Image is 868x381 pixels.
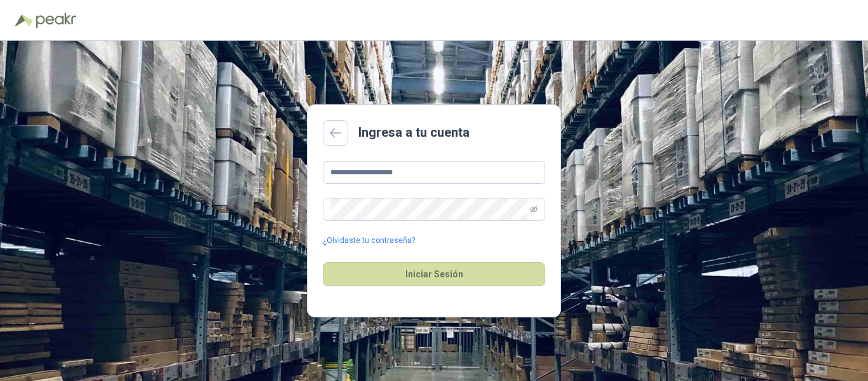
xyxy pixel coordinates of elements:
button: Iniciar Sesión [323,262,545,286]
img: Peakr [36,13,76,28]
img: Logo [15,14,33,27]
span: eye-invisible [530,205,538,213]
h2: Ingresa a tu cuenta [358,123,470,142]
a: ¿Olvidaste tu contraseña? [323,235,415,247]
